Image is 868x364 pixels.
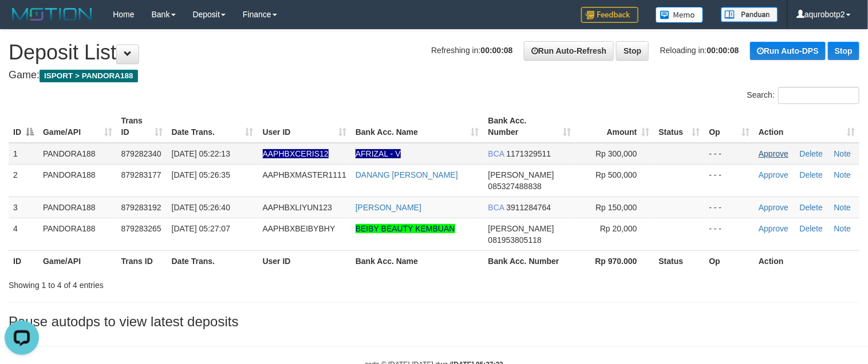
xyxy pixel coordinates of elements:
[121,224,161,233] span: 879283265
[759,149,788,158] a: Approve
[488,170,554,179] span: [PERSON_NAME]
[484,250,576,271] th: Bank Acc. Number
[575,110,654,143] th: Amount: activate to sort column ascending
[263,149,329,158] span: Nama rekening ada tanda titik/strip, harap diedit
[172,170,230,179] span: [DATE] 05:26:35
[595,203,637,212] span: Rp 150,000
[9,110,38,143] th: ID: activate to sort column descending
[263,224,336,233] span: AAPHBXBEIBYBHY
[488,235,542,245] span: Copy 081953805118 to clipboard
[705,197,755,218] td: - - -
[9,314,859,329] h3: Pause autodps to view latest deposits
[488,182,542,191] span: Copy 085327488838 to clipboard
[778,87,859,104] input: Search:
[38,197,117,218] td: PANDORA188
[600,224,637,233] span: Rp 20,000
[40,70,138,82] span: ISPORT > PANDORA188
[9,143,38,165] td: 1
[800,224,823,233] a: Delete
[117,110,167,143] th: Trans ID: activate to sort column ascending
[654,250,705,271] th: Status
[9,6,96,23] img: MOTION_logo.png
[721,7,778,22] img: panduan.png
[356,224,455,233] a: BEIBY BEAUTY KEMBUAN
[581,7,638,23] img: Feedback.jpg
[167,250,258,271] th: Date Trans.
[524,41,614,61] a: Run Auto-Refresh
[800,203,823,212] a: Delete
[5,5,39,39] button: Open LiveChat chat widget
[351,250,484,271] th: Bank Acc. Name
[828,42,859,60] a: Stop
[481,46,513,55] strong: 00:00:08
[38,250,117,271] th: Game/API
[9,70,859,81] h4: Game:
[9,218,38,250] td: 4
[172,224,230,233] span: [DATE] 05:27:07
[834,170,851,179] a: Note
[654,110,705,143] th: Status: activate to sort column ascending
[656,7,704,23] img: Button%20Memo.svg
[759,203,788,212] a: Approve
[9,41,859,64] h1: Deposit List
[9,197,38,218] td: 3
[484,110,576,143] th: Bank Acc. Number: activate to sort column ascending
[351,110,484,143] th: Bank Acc. Name: activate to sort column ascending
[616,41,649,61] a: Stop
[9,164,38,197] td: 2
[750,42,826,60] a: Run Auto-DPS
[121,149,161,158] span: 879282340
[488,149,504,158] span: BCA
[38,110,117,143] th: Game/API: activate to sort column ascending
[488,224,554,233] span: [PERSON_NAME]
[263,203,332,212] span: AAPHBXLIYUN123
[754,250,859,271] th: Action
[595,149,637,158] span: Rp 300,000
[488,203,504,212] span: BCA
[9,275,353,291] div: Showing 1 to 4 of 4 entries
[660,46,739,55] span: Reloading in:
[834,224,851,233] a: Note
[834,203,851,212] a: Note
[705,250,755,271] th: Op
[705,164,755,197] td: - - -
[172,149,230,158] span: [DATE] 05:22:13
[258,250,351,271] th: User ID
[707,46,739,55] strong: 00:00:08
[800,149,823,158] a: Delete
[834,149,851,158] a: Note
[38,164,117,197] td: PANDORA188
[595,170,637,179] span: Rp 500,000
[121,170,161,179] span: 879283177
[507,149,551,158] span: Copy 1171329511 to clipboard
[38,218,117,250] td: PANDORA188
[705,110,755,143] th: Op: activate to sort column ascending
[172,203,230,212] span: [DATE] 05:26:40
[263,170,346,179] span: AAPHBXMASTER1111
[356,149,401,158] a: AFRIZAL - V
[705,143,755,165] td: - - -
[356,170,458,179] a: DANANG [PERSON_NAME]
[759,224,788,233] a: Approve
[356,203,421,212] a: [PERSON_NAME]
[117,250,167,271] th: Trans ID
[575,250,654,271] th: Rp 970.000
[705,218,755,250] td: - - -
[167,110,258,143] th: Date Trans.: activate to sort column ascending
[754,110,859,143] th: Action: activate to sort column ascending
[800,170,823,179] a: Delete
[121,203,161,212] span: 879283192
[431,46,512,55] span: Refreshing in:
[258,110,351,143] th: User ID: activate to sort column ascending
[9,250,38,271] th: ID
[747,87,859,104] label: Search:
[507,203,551,212] span: Copy 3911284764 to clipboard
[759,170,788,179] a: Approve
[38,143,117,165] td: PANDORA188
